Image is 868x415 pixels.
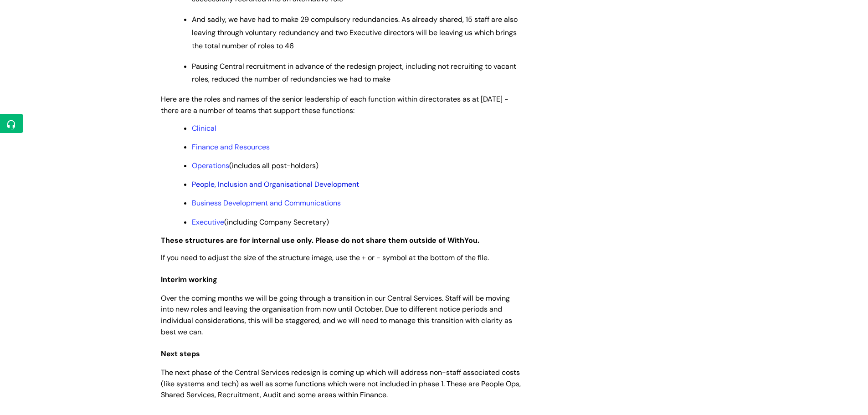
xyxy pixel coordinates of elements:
p: And sadly, we have had to make 29 compulsory redundancies. As already shared, 15 staff are also l... [192,13,521,52]
a: People, Inclusion and Organisational Development [192,179,359,189]
span: Next steps [161,349,200,359]
a: Executive [192,217,224,227]
span: Here are the roles and names of the senior leadership of each function within directorates as at ... [161,94,508,115]
span: The next phase of the Central Services redesign is coming up which will address non-staff associa... [161,368,521,400]
span: Interim working [161,275,217,284]
span: (including Company Secretary) [192,217,329,227]
a: Operations [192,161,229,170]
strong: These structures are for internal use only. Please do not share them outside of WithYou. [161,236,479,245]
span: If you need to adjust the size of the structure image, use the + or - symbol at the bottom of the... [161,253,489,262]
span: (includes all post-holders) [192,161,318,170]
p: Pausing Central recruitment in advance of the redesign project, including not recruiting to vacan... [192,60,521,87]
a: Business Development and Communications [192,198,341,208]
span: Over the coming months we will be going through a transition in our Central Services. Staff will ... [161,293,512,337]
a: Clinical [192,123,216,133]
a: Finance and Resources [192,142,270,152]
